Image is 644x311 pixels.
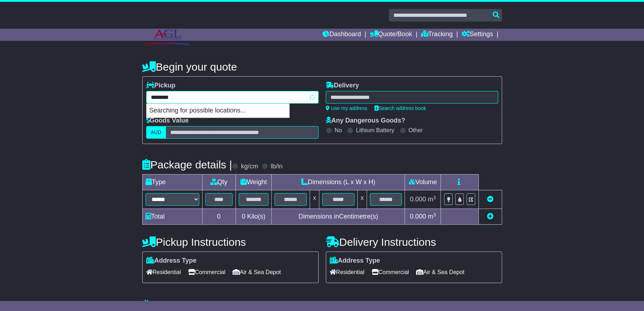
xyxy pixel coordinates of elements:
[271,163,282,171] label: lb/in
[146,126,166,139] label: AUD
[146,117,189,125] label: Goods Value
[242,213,245,220] span: 0
[416,267,464,278] span: Air & Sea Depot
[372,267,409,278] span: Commercial
[142,174,202,190] td: Type
[326,105,367,111] a: Use my address
[433,195,436,200] sup: 3
[233,267,281,278] span: Air & Sea Depot
[330,257,380,265] label: Address Type
[142,236,319,248] h4: Pickup Instructions
[357,190,367,209] td: x
[375,105,426,111] a: Search address book
[147,104,289,118] p: Searching for possible locations...
[142,299,502,311] h4: Warranty & Insurance
[335,127,342,134] label: No
[272,174,405,190] td: Dimensions (L x W x H)
[421,29,453,41] a: Tracking
[202,174,235,190] td: Qty
[487,213,493,220] a: Add new item
[142,61,502,73] h4: Begin your quote
[146,91,319,104] typeahead: Please provide city
[428,196,436,203] span: m
[405,174,441,190] td: Volume
[326,117,405,125] label: Any Dangerous Goods?
[146,82,176,90] label: Pickup
[142,209,202,225] td: Total
[409,127,423,134] label: Other
[310,190,319,209] td: x
[462,29,493,41] a: Settings
[330,267,364,278] span: Residential
[235,209,272,225] td: Kilo(s)
[356,127,394,134] label: Lithium Battery
[241,163,258,171] label: kg/cm
[410,196,426,203] span: 0.000
[323,29,361,41] a: Dashboard
[326,82,359,90] label: Delivery
[272,209,405,225] td: Dimensions in Centimetre(s)
[326,236,502,248] h4: Delivery Instructions
[487,196,493,203] a: Remove this item
[146,257,197,265] label: Address Type
[188,267,225,278] span: Commercial
[428,213,436,220] span: m
[146,267,181,278] span: Residential
[370,29,412,41] a: Quote/Book
[433,212,436,217] sup: 3
[410,213,426,220] span: 0.000
[235,174,272,190] td: Weight
[142,159,232,171] h4: Package details |
[202,209,235,225] td: 0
